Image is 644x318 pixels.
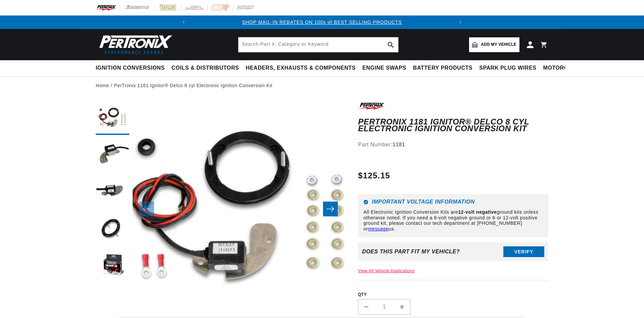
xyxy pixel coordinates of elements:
[540,60,587,76] summary: Motorcycle
[96,82,548,89] nav: breadcrumbs
[410,60,476,76] summary: Battery Products
[96,101,129,135] button: Load image 1 in gallery view
[469,37,519,52] a: Add my vehicle
[383,37,398,52] button: search button
[96,212,129,246] button: Load image 4 in gallery view
[413,65,472,72] span: Battery Products
[358,170,390,182] span: $125.15
[503,246,544,257] button: Verify
[96,65,165,72] span: Ignition Conversions
[139,202,154,216] button: Slide left
[358,269,415,273] a: View All Vehicle Applications
[358,292,548,297] label: QTY
[393,142,405,147] strong: 1181
[79,15,565,29] slideshow-component: Translation missing: en.sections.announcements.announcement_bar
[238,37,398,52] input: Search Part #, Category or Keyword
[543,65,583,72] span: Motorcycle
[96,101,344,317] media-gallery: Gallery Viewer
[362,65,406,72] span: Engine Swaps
[481,41,516,48] span: Add my vehicle
[242,20,402,25] a: SHOP MAIL-IN REBATES ON 100s of BEST SELLING PRODUCTS
[96,175,129,209] button: Load image 3 in gallery view
[96,82,109,89] a: Home
[323,202,338,216] button: Slide right
[358,140,548,149] div: Part Number:
[177,15,190,29] button: Translation missing: en.sections.announcements.previous_announcement
[190,19,454,26] div: 1 of 2
[96,138,129,172] button: Load image 2 in gallery view
[242,60,359,76] summary: Headers, Exhausts & Components
[368,226,388,232] a: message
[454,15,467,29] button: Translation missing: en.sections.announcements.next_announcement
[358,118,548,132] h1: PerTronix 1181 Ignitor® Delco 8 cyl Electronic Ignition Conversion Kit
[362,249,460,255] div: Does This part fit My vehicle?
[458,209,497,215] strong: 12-volt negative
[476,60,540,76] summary: Spark Plug Wires
[190,19,454,26] div: Announcement
[363,200,543,205] h6: Important Voltage Information
[96,249,129,283] button: Load image 5 in gallery view
[359,60,410,76] summary: Engine Swaps
[96,33,173,56] img: Pertronix
[168,60,242,76] summary: Coils & Distributors
[96,60,168,76] summary: Ignition Conversions
[246,65,356,72] span: Headers, Exhausts & Components
[172,65,239,72] span: Coils & Distributors
[114,82,272,89] a: PerTronix 1181 Ignitor® Delco 8 cyl Electronic Ignition Conversion Kit
[363,209,543,232] p: All Electronic Ignition Conversion Kits are ground kits unless otherwise noted. If you need a 6-v...
[479,65,536,72] span: Spark Plug Wires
